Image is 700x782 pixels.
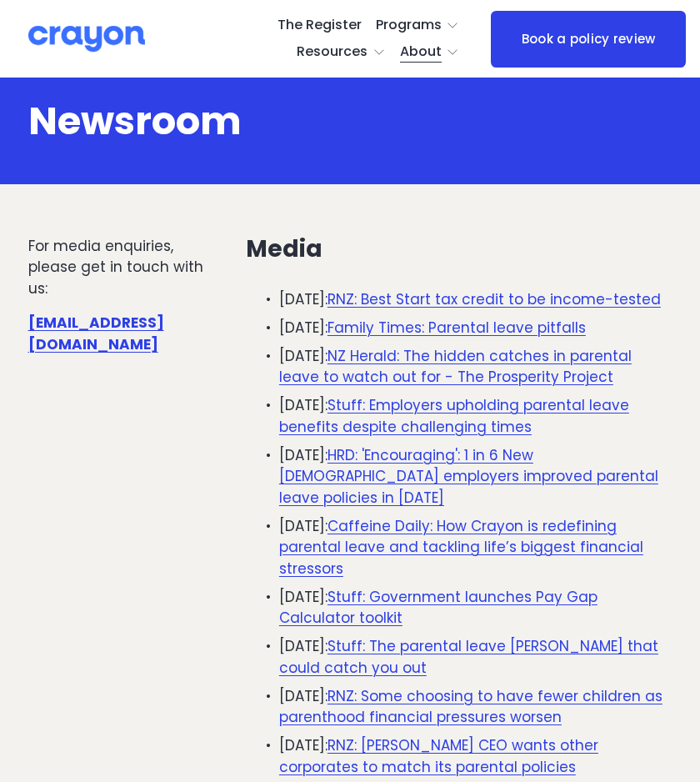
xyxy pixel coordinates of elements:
span: Resources [297,40,367,64]
a: NZ Herald: The hidden catches in parental leave to watch out for - The Prosperity Project [279,346,632,388]
a: RNZ: Some choosing to have fewer children as parenthood financial pressures worsen [279,686,662,728]
span: About [400,40,442,64]
a: RNZ: [PERSON_NAME] CEO wants other corporates to match its parental policies [279,735,598,777]
a: RNZ: Best Start tax credit to be income-tested [327,289,661,309]
a: folder dropdown [297,39,386,66]
a: The Register [277,13,362,39]
a: Book a policy review [491,11,686,68]
p: [DATE]: [279,636,672,679]
a: Stuff: Employers upholding parental leave benefits despite challenging times [279,395,629,437]
a: [EMAIL_ADDRESS][DOMAIN_NAME] [28,313,164,354]
p: [DATE]: [279,445,672,509]
a: Stuff: The parental leave [PERSON_NAME] that could catch you out [279,636,658,678]
p: [DATE]: [279,318,672,339]
p: [DATE]: [279,346,672,388]
a: folder dropdown [376,13,460,39]
h3: Media [246,236,672,263]
p: [DATE]: [279,735,672,778]
img: Crayon [28,24,145,53]
a: HRD: 'Encouraging': 1 in 6 New [DEMOGRAPHIC_DATA] employers improved parental leave policies in [... [279,445,658,508]
h1: Newsroom [28,101,373,142]
a: Caffeine Daily: How Crayon is redefining parental leave and tackling life’s biggest financial str... [279,516,643,579]
p: [DATE]: [279,587,672,629]
p: [DATE]: [279,395,672,438]
p: [DATE]: [279,686,672,729]
a: Stuff: Government launches Pay Gap Calculator toolkit [279,587,597,629]
span: Programs [376,13,442,38]
a: folder dropdown [400,39,460,66]
p: [DATE]: [279,289,672,311]
p: [DATE]: [279,516,672,580]
p: For media enquiries, please get in touch with us: [28,236,210,300]
a: Family Times: Parental leave pitfalls [327,318,586,338]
